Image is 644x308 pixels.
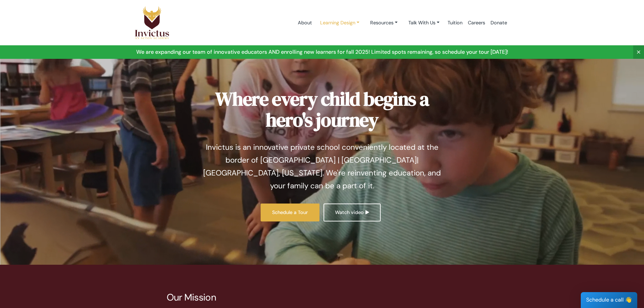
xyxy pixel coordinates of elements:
a: Schedule a Tour [261,204,319,221]
a: About [295,8,315,37]
a: Learning Design [315,17,365,29]
img: Logo [135,6,170,40]
a: Watch video [324,204,381,221]
h1: Where every child begins a hero's journey [199,89,446,130]
a: Resources [365,17,403,29]
p: Our Mission [167,292,478,303]
div: Schedule a call 👋 [581,292,637,308]
p: Invictus is an innovative private school conveniently located at the border of [GEOGRAPHIC_DATA] ... [199,141,446,192]
a: Careers [465,8,488,37]
a: Tuition [445,8,465,37]
a: Talk With Us [403,17,445,29]
a: Donate [488,8,510,37]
